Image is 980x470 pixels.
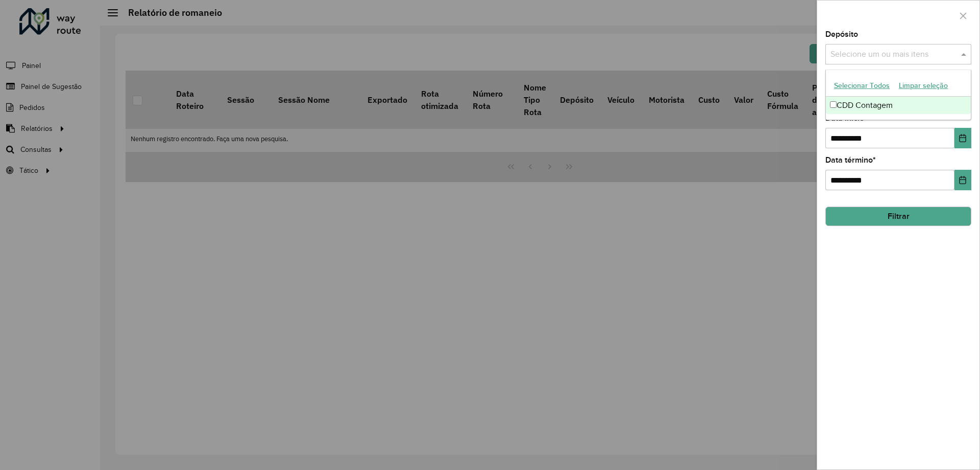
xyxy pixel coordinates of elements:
[825,28,858,40] label: Depósito
[954,170,971,190] button: Choose Date
[829,78,894,94] button: Selecionar Todos
[825,154,876,166] label: Data término
[825,207,971,226] button: Filtrar
[894,78,952,94] button: Limpar seleção
[954,128,971,148] button: Choose Date
[825,70,971,120] ng-dropdown-panel: Options list
[826,97,971,114] div: CDD Contagem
